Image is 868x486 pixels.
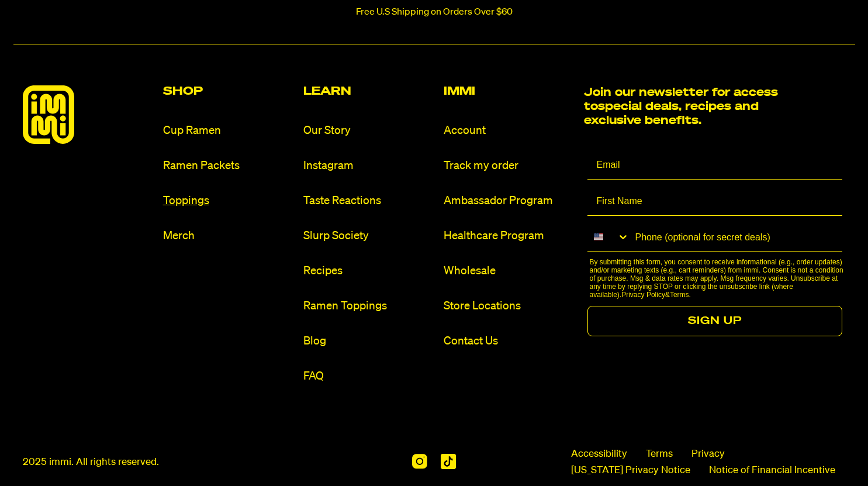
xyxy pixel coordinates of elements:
a: Toppings [163,193,294,209]
a: Healthcare Program [444,228,575,244]
a: FAQ [303,368,434,384]
input: Email [587,150,842,180]
a: Contact Us [444,333,575,349]
a: Privacy Policy [621,291,665,299]
a: Terms [670,291,689,299]
button: SIGN UP [587,306,842,336]
a: Cup Ramen [163,123,294,139]
a: Taste Reactions [303,193,434,209]
a: Privacy [691,447,725,461]
a: Wholesale [444,263,575,279]
a: Notice of Financial Incentive [709,464,835,478]
a: [US_STATE] Privacy Notice [571,464,690,478]
h2: Join our newsletter for access to special deals, recipes and exclusive benefits. [584,85,786,127]
p: 2025 immi. All rights reserved. [23,456,159,470]
p: By submitting this form, you consent to receive informational (e.g., order updates) and/or market... [590,258,846,299]
h2: Immi [444,85,575,97]
a: Ramen Packets [163,158,294,174]
a: Terms [646,447,673,461]
a: Recipes [303,263,434,279]
h2: Shop [163,85,294,97]
img: immieats [23,85,74,144]
span: Accessibility [571,447,627,461]
a: Ambassador Program [444,193,575,209]
p: Free U.S Shipping on Orders Over $60 [356,7,513,18]
a: Our Story [303,123,434,139]
img: United States [594,232,603,242]
a: Store Locations [444,298,575,314]
input: First Name [587,187,842,216]
a: Instagram [303,158,434,174]
input: Phone (optional for secret deals) [630,223,842,251]
img: Instagram [412,454,427,469]
img: TikTok [441,454,456,469]
a: Track my order [444,158,575,174]
a: Blog [303,333,434,349]
a: Ramen Toppings [303,298,434,314]
h2: Learn [303,85,434,97]
a: Merch [163,228,294,244]
a: Account [444,123,575,139]
button: Search Countries [587,223,630,251]
a: Slurp Society [303,228,434,244]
